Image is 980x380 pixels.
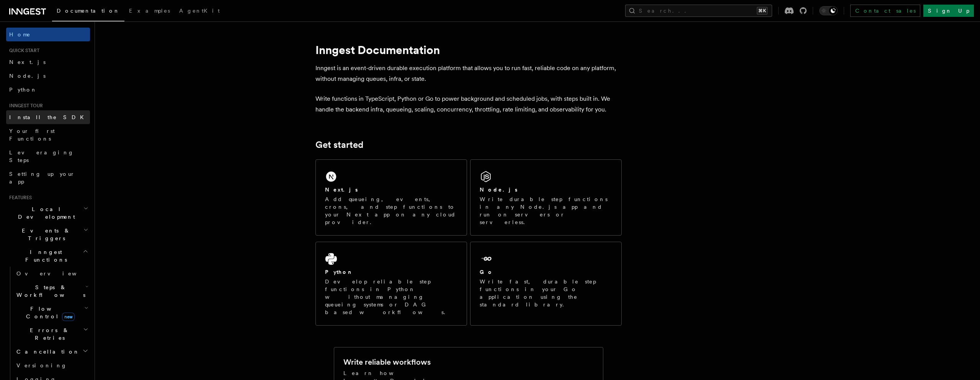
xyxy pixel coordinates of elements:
p: Inngest is an event-driven durable execution platform that allows you to run fast, reliable code ... [315,63,622,84]
p: Write functions in TypeScript, Python or Go to power background and scheduled jobs, with steps bu... [315,93,622,115]
a: Examples [124,2,175,21]
a: Sign Up [923,5,974,17]
button: Cancellation [13,345,90,359]
a: Home [6,28,90,41]
a: Leveraging Steps [6,146,90,167]
span: Python [9,87,37,93]
button: Toggle dark mode [819,6,838,15]
span: Install the SDK [9,114,88,120]
h1: Inngest Documentation [315,43,622,57]
span: Features [6,195,32,201]
h2: Next.js [325,186,358,193]
span: Steps & Workflows [13,283,85,299]
button: Local Development [6,202,90,224]
span: Setting up your app [9,171,75,185]
span: Your first Functions [9,128,55,142]
a: Contact sales [850,5,920,17]
button: Errors & Retries [13,323,90,345]
a: Next.jsAdd queueing, events, crons, and step functions to your Next app on any cloud provider. [315,159,467,236]
h2: Write reliable workflows [343,357,431,367]
a: Documentation [52,2,124,21]
span: Errors & Retries [13,326,83,342]
p: Write durable step functions in any Node.js app and run on servers or serverless. [480,195,612,226]
span: Examples [129,8,170,14]
span: Quick start [6,47,39,54]
button: Inngest Functions [6,245,90,267]
a: Get started [315,139,363,150]
a: GoWrite fast, durable step functions in your Go application using the standard library. [470,242,622,326]
span: Inngest Functions [6,248,83,264]
span: Inngest tour [6,103,43,109]
span: Leveraging Steps [9,149,74,163]
span: AgentKit [179,8,220,14]
kbd: ⌘K [757,7,768,15]
button: Search...⌘K [625,5,772,17]
span: Cancellation [13,348,80,355]
button: Steps & Workflows [13,280,90,302]
span: Documentation [57,8,120,14]
a: Overview [13,267,90,280]
a: Setting up your app [6,167,90,188]
p: Add queueing, events, crons, and step functions to your Next app on any cloud provider. [325,195,457,226]
span: Next.js [9,59,46,65]
span: Flow Control [13,305,84,320]
span: Events & Triggers [6,227,83,242]
h2: Node.js [480,186,518,193]
h2: Python [325,268,353,276]
a: Python [6,83,90,97]
span: Node.js [9,73,46,79]
span: Versioning [16,362,67,369]
a: Node.js [6,69,90,83]
a: Node.jsWrite durable step functions in any Node.js app and run on servers or serverless. [470,159,622,236]
p: Write fast, durable step functions in your Go application using the standard library. [480,278,612,308]
span: new [62,313,75,321]
h2: Go [480,268,493,276]
p: Develop reliable step functions in Python without managing queueing systems or DAG based workflows. [325,278,457,316]
span: Home [9,31,31,38]
button: Flow Controlnew [13,302,90,323]
button: Events & Triggers [6,224,90,245]
a: PythonDevelop reliable step functions in Python without managing queueing systems or DAG based wo... [315,242,467,326]
a: Install the SDK [6,110,90,124]
span: Overview [16,270,95,277]
a: Next.js [6,55,90,69]
a: Versioning [13,359,90,372]
a: Your first Functions [6,124,90,146]
a: AgentKit [175,2,224,21]
span: Local Development [6,205,83,221]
